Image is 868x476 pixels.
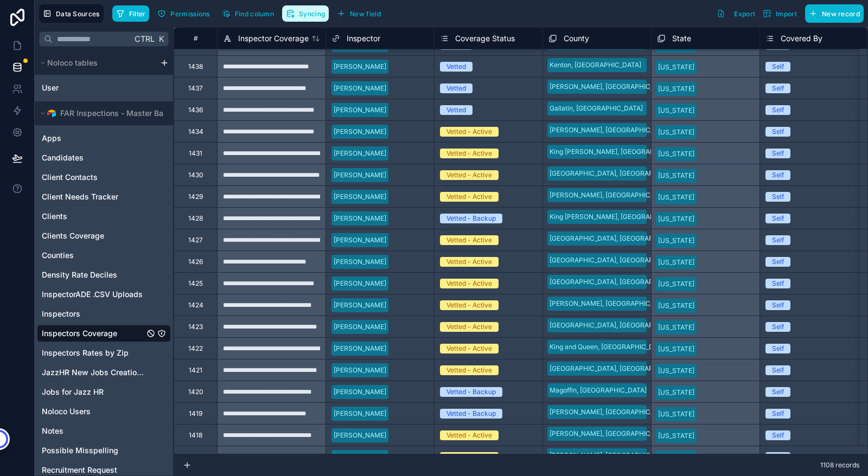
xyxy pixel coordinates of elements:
[42,445,118,456] span: Possible Misspelling
[56,10,100,18] span: Data Sources
[805,4,864,23] button: New record
[334,62,386,72] div: [PERSON_NAME]
[333,5,385,22] button: New field
[772,214,784,223] div: Self
[822,10,860,18] span: New record
[334,192,386,202] div: [PERSON_NAME]
[42,172,144,183] a: Client Contacts
[282,5,329,22] button: Syncing
[446,430,492,440] div: Vetted - Active
[334,452,386,462] div: [PERSON_NAME]
[550,299,672,308] div: [PERSON_NAME], [GEOGRAPHIC_DATA]
[42,445,144,456] a: Possible Misspelling
[188,84,203,93] div: 1437
[550,385,647,395] div: Magoffin, [GEOGRAPHIC_DATA]
[446,214,496,223] div: Vetted - Backup
[188,323,203,331] div: 1423
[42,328,144,339] a: Inspectors Coverage
[188,62,203,71] div: 1438
[37,149,171,166] div: Candidates
[133,32,156,46] span: Ctrl
[42,308,144,319] a: Inspectors
[37,364,171,381] div: JazzHR New Jobs Creation Log
[37,169,171,186] div: Client Contacts
[60,108,172,119] span: FAR Inspections - Master Base
[189,409,202,418] div: 1419
[189,431,202,440] div: 1418
[282,5,333,22] a: Syncing
[550,147,687,157] div: King [PERSON_NAME], [GEOGRAPHIC_DATA]
[334,105,386,115] div: [PERSON_NAME]
[334,127,386,137] div: [PERSON_NAME]
[189,366,202,375] div: 1421
[37,227,171,245] div: Clients Coverage
[42,289,143,300] span: InspectorADE .CSV Uploads
[189,453,202,461] div: 1417
[42,406,144,417] a: Noloco Users
[42,152,144,163] a: Candidates
[334,365,386,375] div: [PERSON_NAME]
[446,300,492,310] div: Vetted - Active
[446,83,466,93] div: Vetted
[550,364,686,374] div: [GEOGRAPHIC_DATA], [GEOGRAPHIC_DATA]
[334,300,386,310] div: [PERSON_NAME]
[37,383,171,401] div: Jobs for Jazz HR
[446,344,492,353] div: Vetted - Active
[446,127,492,137] div: Vetted - Active
[188,127,203,136] div: 1434
[37,286,171,303] div: InspectorADE .CSV Uploads
[772,149,784,158] div: Self
[455,33,515,44] span: Coverage Status
[42,211,67,222] span: Clients
[820,461,859,469] span: 1108 records
[37,247,171,264] div: Counties
[47,57,98,68] span: Noloco tables
[446,257,492,267] div: Vetted - Active
[42,152,84,163] span: Candidates
[446,387,496,397] div: Vetted - Backup
[42,426,63,436] span: Notes
[772,257,784,267] div: Self
[37,422,171,440] div: Notes
[42,172,98,183] span: Client Contacts
[39,4,104,23] button: Data Sources
[672,33,691,44] span: State
[42,387,104,397] span: Jobs for Jazz HR
[42,211,144,222] a: Clients
[334,257,386,267] div: [PERSON_NAME]
[550,429,672,439] div: [PERSON_NAME], [GEOGRAPHIC_DATA]
[42,82,133,93] a: User
[446,235,492,245] div: Vetted - Active
[42,465,144,475] a: Recruitment Request
[188,279,203,288] div: 1425
[42,230,104,241] span: Clients Coverage
[781,33,822,44] span: Covered By
[334,149,386,158] div: [PERSON_NAME]
[550,82,672,92] div: [PERSON_NAME], [GEOGRAPHIC_DATA]
[772,365,784,375] div: Self
[188,192,203,201] div: 1429
[550,342,668,352] div: King and Queen, [GEOGRAPHIC_DATA]
[550,451,672,460] div: [PERSON_NAME], [GEOGRAPHIC_DATA]
[42,367,144,378] a: JazzHR New Jobs Creation Log
[37,106,168,121] button: Airtable LogoFAR Inspections - Master Base
[42,133,144,144] a: Apps
[42,348,144,358] a: Inspectors Rates by Zip
[42,308,80,319] span: Inspectors
[446,452,492,462] div: Vetted - Active
[550,234,686,243] div: [GEOGRAPHIC_DATA], [GEOGRAPHIC_DATA]
[154,5,218,22] a: Permissions
[759,4,801,23] button: Import
[35,51,173,475] div: scrollable content
[347,33,380,44] span: Inspector
[772,192,784,202] div: Self
[188,236,203,245] div: 1427
[334,322,386,332] div: [PERSON_NAME]
[112,5,150,22] button: Filter
[446,192,492,202] div: Vetted - Active
[42,250,144,261] a: Counties
[157,35,165,43] span: K
[235,10,274,18] span: Find column
[42,269,117,280] span: Density Rate Deciles
[42,426,144,436] a: Notes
